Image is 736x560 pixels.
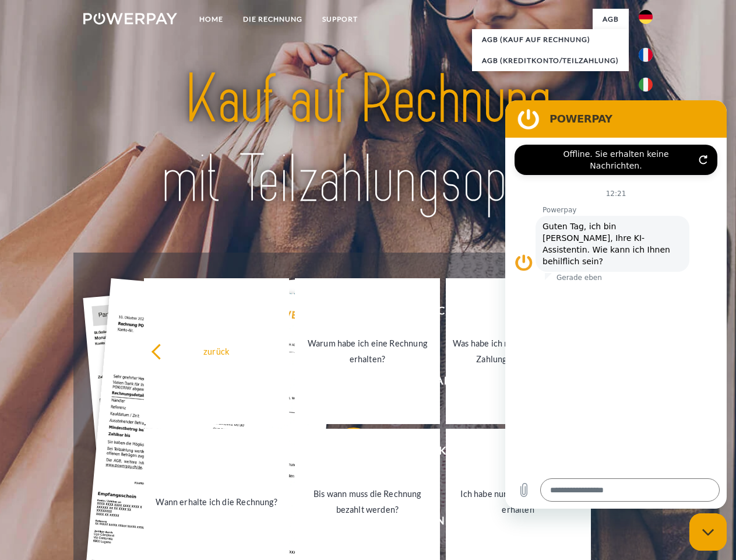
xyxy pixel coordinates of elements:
[312,9,368,30] a: SUPPORT
[189,9,233,30] a: Home
[83,13,177,24] img: logo-powerpay-white.svg
[453,486,584,517] div: Ich habe nur eine Teillieferung erhalten
[689,513,727,551] iframe: Schaltfläche zum Öffnen des Messaging-Fensters; Konversation läuft
[472,50,629,71] a: AGB (Kreditkonto/Teilzahlung)
[302,486,433,517] div: Bis wann muss die Rechnung bezahlt werden?
[446,278,591,424] a: Was habe ich noch offen, ist meine Zahlung eingegangen?
[505,100,727,509] iframe: Messaging-Fenster
[593,9,629,30] a: agb
[639,10,653,24] img: de
[472,29,629,50] a: AGB (Kauf auf Rechnung)
[151,343,282,359] div: zurück
[233,9,312,30] a: DIE RECHNUNG
[111,56,625,223] img: title-powerpay_de.svg
[453,335,584,367] div: Was habe ich noch offen, ist meine Zahlung eingegangen?
[151,494,282,509] div: Wann erhalte ich die Rechnung?
[639,78,653,92] img: it
[302,335,433,367] div: Warum habe ich eine Rechnung erhalten?
[639,48,653,62] img: fr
